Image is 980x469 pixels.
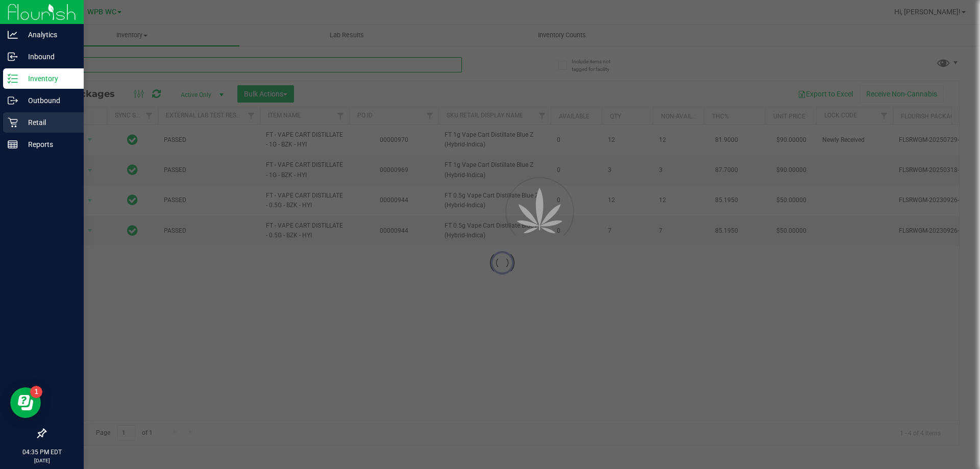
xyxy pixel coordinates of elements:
[5,448,79,457] p: 04:35 PM EDT
[8,30,18,40] inline-svg: Analytics
[18,116,79,129] p: Retail
[10,387,41,418] iframe: Resource center
[30,386,42,398] iframe: Resource center unread badge
[5,457,79,464] p: [DATE]
[18,94,79,107] p: Outbound
[8,139,18,150] inline-svg: Reports
[18,72,79,85] p: Inventory
[18,29,79,41] p: Analytics
[8,52,18,62] inline-svg: Inbound
[18,51,79,63] p: Inbound
[18,138,79,151] p: Reports
[8,95,18,106] inline-svg: Outbound
[8,73,18,84] inline-svg: Inventory
[8,117,18,128] inline-svg: Retail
